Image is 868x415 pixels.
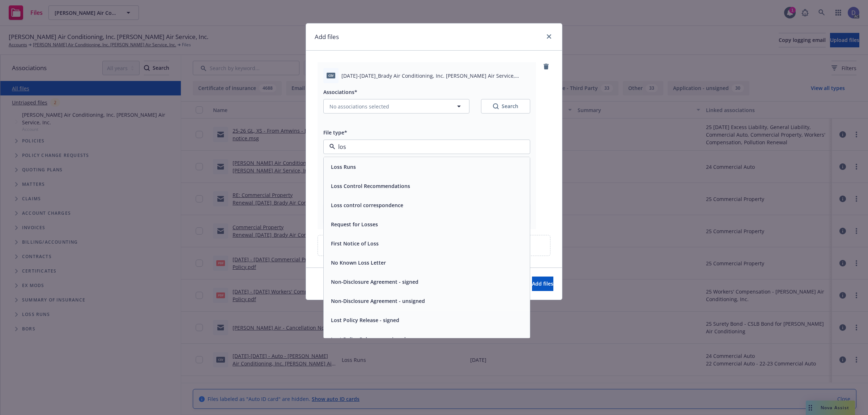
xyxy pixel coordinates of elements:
span: [DATE]-[DATE]_Brady Air Conditioning, Inc. [PERSON_NAME] Air Service, Inc._[DATE].csv [341,72,530,80]
input: Filter by keyword [335,142,515,151]
button: Loss control correspondence [331,201,403,209]
a: close [545,32,553,41]
span: No associations selected [329,103,389,110]
button: No Known Loss Letter [331,259,386,266]
button: No associations selected [323,99,469,114]
button: SearchSearch [481,99,530,114]
button: Non-Disclosure Agreement - unsigned [331,297,425,305]
span: Add files [532,280,553,287]
button: First Notice of Loss [331,240,379,247]
span: Associations* [323,89,357,95]
h1: Add files [315,32,339,42]
button: Lost Policy Release - unsigned [331,335,406,343]
a: remove [542,62,550,71]
div: Upload new files [318,235,550,256]
button: Loss Runs [331,163,356,171]
span: csv [327,73,335,78]
button: Add files [532,277,553,291]
span: File type* [323,129,347,136]
button: Non-Disclosure Agreement - signed [331,278,418,286]
svg: Search [493,103,499,109]
button: Request for Losses [331,221,378,228]
button: Loss Control Recommendations [331,182,410,190]
div: Search [493,103,518,110]
button: Lost Policy Release - signed [331,316,399,324]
